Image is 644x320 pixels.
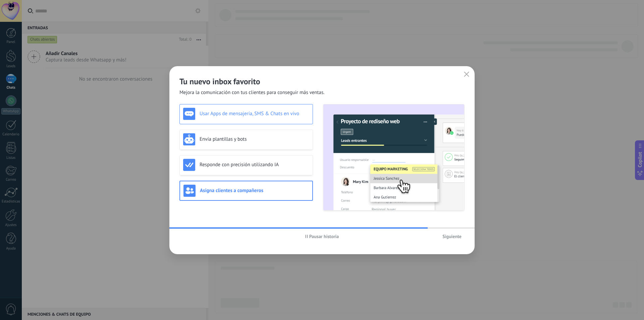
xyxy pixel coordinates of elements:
span: Pausar historia [309,234,339,239]
h3: Envía plantillas y bots [200,136,309,142]
h3: Asigna clientes a compañeros [200,187,309,194]
button: Siguiente [439,231,465,241]
span: Siguiente [442,234,462,239]
h3: Usar Apps de mensajería, SMS & Chats en vivo [200,110,309,117]
span: Mejora la comunicación con tus clientes para conseguir más ventas. [179,89,325,96]
h2: Tu nuevo inbox favorito [179,76,465,87]
h3: Responde con precisión utilizando IA [200,162,309,168]
button: Pausar historia [302,231,342,241]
